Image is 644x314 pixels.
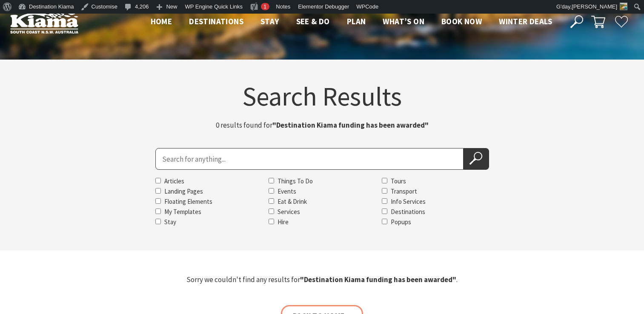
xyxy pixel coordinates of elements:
span: Home [151,16,172,26]
span: [PERSON_NAME] [572,3,617,10]
label: Articles [164,177,184,185]
label: Events [278,187,296,195]
label: Stay [164,218,176,226]
strong: "Destination Kiama funding has been awarded" [300,275,456,284]
label: Things To Do [278,177,313,185]
label: Info Services [391,197,426,206]
p: 0 results found for [216,120,429,131]
label: Hire [278,218,289,226]
p: Sorry we couldn't find any results for . [70,274,574,285]
span: Book now [441,16,482,26]
span: 1 [263,3,266,10]
label: My Templates [164,208,201,216]
label: Transport [391,187,417,195]
label: Services [278,208,300,216]
label: Landing Pages [164,187,203,195]
img: Kiama Logo [10,10,78,34]
label: Eat & Drink [278,197,307,206]
label: Destinations [391,208,425,216]
span: What’s On [383,16,424,26]
input: Search for: [155,148,464,170]
strong: "Destination Kiama funding has been awarded" [272,120,429,130]
span: Stay [260,16,279,26]
label: Popups [391,218,411,226]
span: See & Do [296,16,330,26]
h1: Search Results [70,83,574,109]
label: Tours [391,177,406,185]
span: Destinations [189,16,243,26]
nav: Main Menu [142,15,561,29]
span: Plan [347,16,366,26]
label: Floating Elements [164,197,212,206]
span: Winter Deals [499,16,552,26]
